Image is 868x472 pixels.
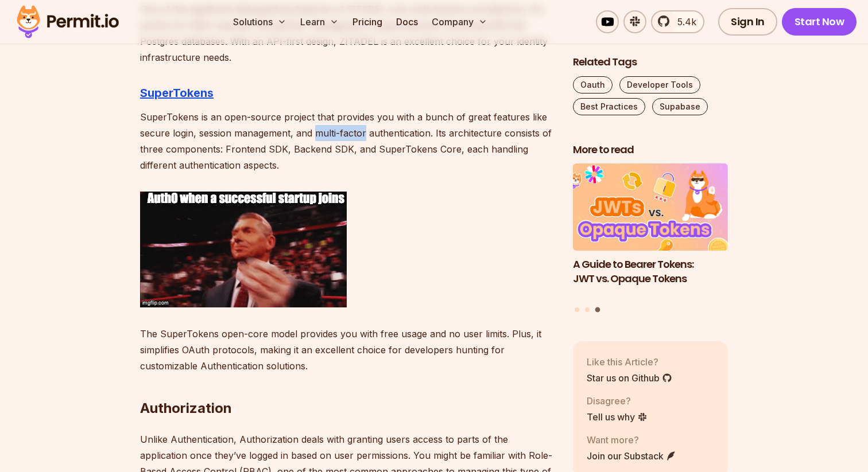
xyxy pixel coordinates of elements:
[587,433,676,447] p: Want more?
[587,410,648,424] a: Tell us why
[587,394,648,408] p: Disagree?
[140,86,214,100] a: SuperTokens
[427,10,492,33] button: Company
[587,371,672,385] a: Star us on Github
[651,10,704,33] a: 5.4k
[587,355,672,369] p: Like this Article?
[587,449,676,463] a: Join our Substack
[140,326,555,374] p: The SuperTokens open-core model provides you with free usage and no user limits. Plus, it simplif...
[718,8,777,36] a: Sign In
[573,164,728,301] a: A Guide to Bearer Tokens: JWT vs. Opaque TokensA Guide to Bearer Tokens: JWT vs. Opaque Tokens
[228,10,291,33] button: Solutions
[573,98,645,115] a: Best Practices
[573,164,728,301] li: 3 of 3
[296,10,343,33] button: Learn
[671,15,696,29] span: 5.4k
[11,2,124,41] img: Permit logo
[573,143,728,157] h2: More to read
[573,76,613,93] a: Oauth
[595,307,600,313] button: Go to slide 3
[392,10,423,33] a: Docs
[573,164,728,314] div: Posts
[348,10,387,33] a: Pricing
[573,164,728,251] img: A Guide to Bearer Tokens: JWT vs. Opaque Tokens
[575,307,579,312] button: Go to slide 1
[140,400,232,416] strong: Authorization
[619,76,700,93] a: Developer Tools
[652,98,708,115] a: Supabase
[585,307,590,312] button: Go to slide 2
[140,192,347,307] img: 88f4w9.gif
[573,55,728,69] h2: Related Tags
[140,109,555,173] p: SuperTokens is an open-source project that provides you with a bunch of great features like secur...
[782,8,857,36] a: Start Now
[573,258,728,286] h3: A Guide to Bearer Tokens: JWT vs. Opaque Tokens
